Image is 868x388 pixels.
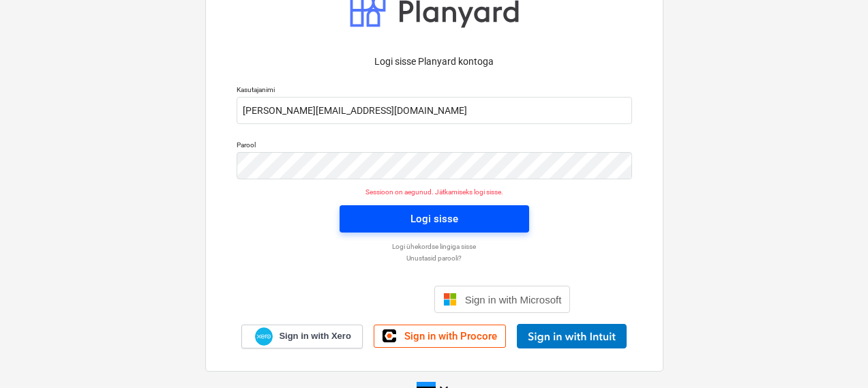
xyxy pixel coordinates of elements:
[237,140,632,152] p: Parool
[237,85,632,97] p: Kasutajanimi
[230,254,639,263] a: Unustasid parooli?
[237,55,632,69] p: Logi sisse Planyard kontoga
[404,330,497,342] span: Sign in with Procore
[228,188,640,196] p: Sessioon on aegunud. Jätkamiseks logi sisse.
[800,323,868,388] iframe: Chat Widget
[340,205,529,233] button: Logi sisse
[255,327,273,346] img: Xero logo
[410,210,458,228] div: Logi sisse
[374,325,506,348] a: Sign in with Procore
[291,284,430,314] iframe: Sign in with Google Button
[241,325,363,348] a: Sign in with Xero
[279,330,350,342] span: Sign in with Xero
[237,97,632,124] input: Kasutajanimi
[230,242,639,251] a: Logi ühekordse lingiga sisse
[443,293,457,306] img: Microsoft logo
[465,294,562,305] span: Sign in with Microsoft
